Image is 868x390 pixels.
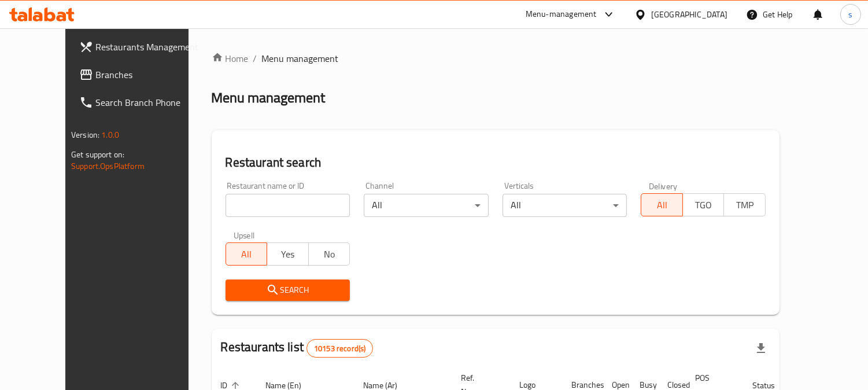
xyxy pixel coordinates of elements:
a: Home [212,51,249,65]
label: Delivery [649,182,678,190]
span: s [848,8,852,21]
a: Restaurants Management [70,33,210,61]
a: Search Branch Phone [70,89,210,116]
div: All [364,194,489,217]
span: All [231,246,263,263]
button: TGO [682,193,725,216]
h2: Restaurants list [221,339,374,358]
div: Total records count [306,339,373,358]
button: Search [226,279,350,301]
span: TGO [688,197,720,214]
a: Support.OpsPlatform [71,159,145,174]
div: All [503,194,627,217]
div: Menu-management [526,8,597,21]
span: Get support on: [71,147,124,162]
input: Search for restaurant name or ID.. [226,194,350,217]
span: Restaurants Management [95,40,201,54]
span: No [313,246,346,263]
button: All [226,242,268,266]
button: Yes [267,242,309,266]
div: [GEOGRAPHIC_DATA] [651,8,727,21]
span: Search Branch Phone [95,95,201,109]
li: / [253,51,257,65]
span: TMP [729,197,761,214]
button: No [308,242,350,266]
h2: Menu management [212,89,326,107]
label: Upsell [234,231,255,239]
span: All [646,197,678,214]
span: Version: [71,127,99,142]
a: Branches [70,61,210,89]
h2: Restaurant search [226,154,766,171]
button: All [641,193,683,216]
span: Menu management [262,51,339,65]
span: 10153 record(s) [307,343,372,354]
div: Export file [747,334,775,362]
span: Yes [272,246,304,263]
span: 1.0.0 [101,127,119,142]
span: Search [235,283,341,297]
button: TMP [723,193,766,216]
nav: breadcrumb [212,51,780,65]
span: Branches [95,68,201,82]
